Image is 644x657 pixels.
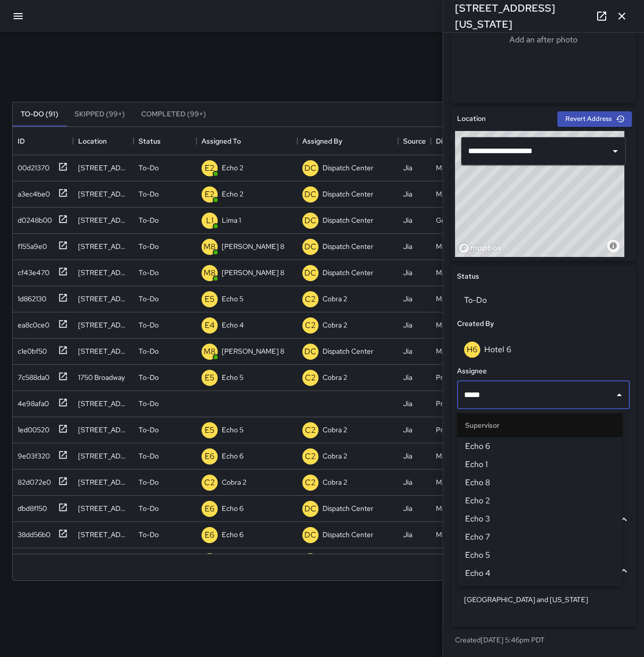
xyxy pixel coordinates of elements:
div: Jia [403,503,412,513]
p: To-Do [139,189,159,199]
div: ea8c0ce0 [14,316,49,330]
p: Dispatch Center [323,215,373,225]
p: Cobra 2 [222,477,246,487]
p: Echo 6 [222,530,243,540]
p: E6 [205,450,215,463]
p: Echo 6 [222,451,243,461]
div: Jia [403,372,412,382]
div: 1701 Broadway [78,241,128,251]
div: Jia [403,346,412,356]
p: M8 [204,241,216,253]
div: 1900 Telegraph Avenue [78,163,128,173]
div: Maintenance [436,477,477,487]
p: Echo 5 [222,372,243,382]
div: Source [403,127,426,155]
div: 1737 Broadway [78,268,128,278]
p: M8 [204,346,216,358]
div: ID [18,127,25,155]
p: DC [304,162,316,174]
div: Assigned By [297,127,398,155]
p: To-Do [139,425,159,435]
span: Echo 1 [465,458,614,471]
p: Dispatch Center [323,268,373,278]
div: 331 17th Street [78,189,128,199]
div: 1d862130 [14,290,46,304]
p: To-Do [139,372,159,382]
div: Maintenance [436,530,477,540]
p: [PERSON_NAME] 8 [222,346,284,356]
div: Assigned By [302,127,342,155]
div: Source [398,127,431,155]
p: E6 [205,529,215,541]
span: Echo 5 [465,549,614,561]
div: dbd8f150 [14,499,47,513]
p: C2 [305,293,316,305]
div: 1501 Broadway [78,346,128,356]
p: E2 [205,162,215,174]
p: DC [304,215,316,227]
div: Maintenance [436,189,477,199]
p: Echo 2 [222,189,243,199]
p: E6 [205,503,215,515]
div: 9e03f320 [14,447,50,461]
p: DC [304,529,316,541]
div: Assigned To [202,127,241,155]
p: To-Do [139,215,159,225]
p: E5 [205,293,215,305]
div: Jia [403,399,412,409]
div: Pressure Washing [436,372,489,382]
p: Dispatch Center [323,163,373,173]
div: cf43e470 [14,264,49,278]
div: Maintenance [436,294,477,304]
div: 1437 Franklin Street [78,425,128,435]
div: 1ed00520 [14,421,49,435]
p: To-Do [139,268,159,278]
p: To-Do [139,503,159,513]
div: Location [73,127,134,155]
p: M8 [204,267,216,279]
p: Echo 5 [222,294,243,304]
div: Assigned To [197,127,297,155]
div: c1e0bf50 [14,342,47,356]
p: To-Do [139,530,159,540]
p: Cobra 2 [323,372,347,382]
div: a3ec4be0 [14,185,50,199]
div: Jia [403,189,412,199]
p: Lima 1 [222,215,241,225]
p: To-Do [139,346,159,356]
p: DC [304,188,316,201]
p: [PERSON_NAME] 8 [222,241,284,251]
div: Jia [403,320,412,330]
div: Maintenance [436,163,477,173]
span: Echo 8 [465,477,614,489]
div: Jia [403,215,412,225]
div: 00d21370 [14,159,49,173]
div: Maintenance [436,346,477,356]
div: Jia [403,294,412,304]
p: Dispatch Center [323,241,373,251]
div: 387 17th Street [78,320,128,330]
p: L1 [206,215,214,227]
p: Cobra 2 [323,477,347,487]
div: 38dd56b0 [14,525,50,540]
p: DC [304,503,316,515]
span: Echo 3 [465,513,614,525]
span: Echo 2 [465,495,614,507]
button: Skipped (99+) [67,102,133,126]
p: Dispatch Center [323,530,373,540]
div: Maintenance [436,241,477,251]
div: 7c588da0 [14,368,49,382]
div: 1500 Broadway [78,477,128,487]
div: d0248b00 [14,211,52,225]
p: Dispatch Center [323,346,373,356]
p: Cobra 2 [323,451,347,461]
div: f155a9e0 [14,237,47,251]
p: C2 [305,372,316,384]
p: To-Do [139,294,159,304]
div: Jia [403,530,412,540]
li: Supervisor [457,413,622,437]
p: C2 [305,477,316,489]
span: Echo 6 [465,440,614,452]
div: Maintenance [436,320,477,330]
div: 2d651800 [14,552,49,566]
